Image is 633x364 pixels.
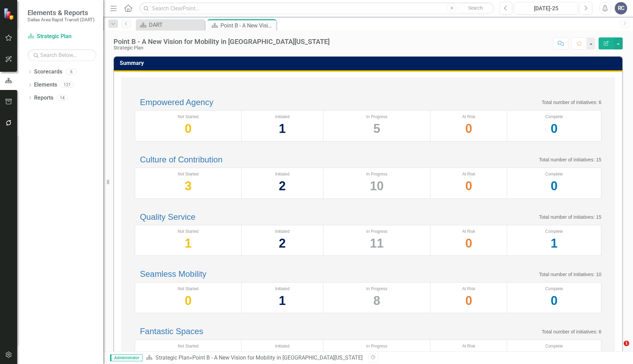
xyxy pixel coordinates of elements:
[139,114,238,120] div: Not Started
[245,120,320,137] div: 1
[539,214,601,220] p: Total number of initiatives: 15
[192,354,363,361] div: Point B - A New Vision for Mobility in [GEOGRAPHIC_DATA][US_STATE]
[511,114,598,120] div: Complete
[245,343,320,349] div: Initiated
[155,354,190,361] a: Strategic Plan
[468,5,483,11] span: Search
[34,68,62,76] a: Scorecards
[146,354,363,362] div: »
[327,292,427,309] div: 8
[511,235,598,252] div: 1
[140,98,213,107] a: Empowered Agency
[327,343,427,349] div: In Progress
[140,269,206,278] a: Seamless Mobility
[434,235,503,252] div: 0
[434,171,503,177] div: At Risk
[245,292,320,309] div: 1
[615,2,627,14] button: RC
[57,95,68,101] div: 14
[140,212,195,221] a: Quality Service
[245,114,320,120] div: Initiated
[624,341,629,346] span: 1
[139,120,238,137] div: 0
[221,21,275,30] div: Point B - A New Vision for Mobility in [GEOGRAPHIC_DATA][US_STATE]
[327,114,427,120] div: In Progress
[511,177,598,195] div: 0
[539,156,601,163] p: Total number of initiatives: 15
[245,235,320,252] div: 2
[327,171,427,177] div: In Progress
[139,2,494,14] input: Search ClearPoint...
[3,8,15,20] img: ClearPoint Strategy
[34,81,57,89] a: Elements
[511,120,598,137] div: 0
[511,343,598,349] div: Complete
[34,94,53,102] a: Reports
[434,177,503,195] div: 0
[140,327,203,336] a: Fantastic Spaces
[66,69,77,75] div: 6
[511,292,598,309] div: 0
[140,155,223,164] a: Culture of Contribution
[245,229,320,235] div: Initiated
[511,286,598,292] div: Complete
[541,328,601,335] p: Total number of initiatives: 6
[138,21,203,29] a: DART
[28,49,96,61] input: Search Below...
[517,4,575,13] div: [DATE]-25
[139,235,238,252] div: 1
[327,177,427,195] div: 10
[541,99,601,106] p: Total number of initiatives: 6
[458,3,493,13] button: Search
[434,114,503,120] div: At Risk
[139,177,238,195] div: 3
[434,229,503,235] div: At Risk
[245,286,320,292] div: Initiated
[327,235,427,252] div: 11
[149,21,203,29] div: DART
[434,292,503,309] div: 0
[114,45,330,50] div: Strategic Plan
[327,229,427,235] div: In Progress
[511,229,598,235] div: Complete
[327,286,427,292] div: In Progress
[28,33,96,41] a: Strategic Plan
[139,292,238,309] div: 0
[539,271,601,278] p: Total number of initiatives: 10
[434,120,503,137] div: 0
[514,2,578,14] button: [DATE]-25
[61,82,74,88] div: 121
[434,343,503,349] div: At Risk
[245,171,320,177] div: Initiated
[139,286,238,292] div: Not Started
[511,171,598,177] div: Complete
[610,341,626,357] iframe: Intercom live chat
[245,177,320,195] div: 2
[139,171,238,177] div: Not Started
[139,229,238,235] div: Not Started
[120,60,619,66] h3: Summary
[28,17,95,22] small: Dallas Area Rapid Transit (DART)
[434,286,503,292] div: At Risk
[28,9,95,17] span: Elements & Reports
[327,120,427,137] div: 5
[139,343,238,349] div: Not Started
[110,354,142,361] span: Administrator
[114,38,330,45] div: Point B - A New Vision for Mobility in [GEOGRAPHIC_DATA][US_STATE]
